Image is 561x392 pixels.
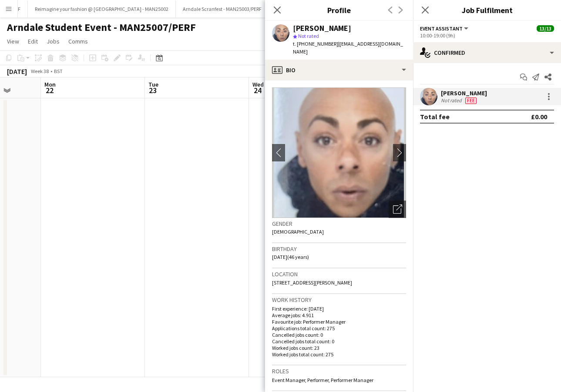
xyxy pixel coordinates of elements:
[293,40,403,55] span: | [EMAIL_ADDRESS][DOMAIN_NAME]
[272,270,406,278] h3: Location
[272,305,406,312] p: First experience: [DATE]
[298,33,319,39] span: Not rated
[265,60,413,80] div: Bio
[272,312,406,318] p: Average jobs: 4.911
[68,37,88,45] span: Comms
[7,21,196,34] h1: Arndale Student Event - MAN25007/PERF
[148,80,158,88] span: Tue
[420,25,463,32] span: Event Assistant
[272,228,324,235] span: [DEMOGRAPHIC_DATA]
[531,112,547,121] div: £0.00
[272,245,406,253] h3: Birthday
[272,254,309,260] span: [DATE] (46 years)
[389,201,406,218] div: Open photos pop-in
[3,36,23,47] a: View
[251,85,264,95] span: 24
[272,318,406,325] p: Favourite job: Performer Manager
[272,220,406,228] h3: Gender
[265,4,413,16] h3: Profile
[413,4,561,16] h3: Job Fulfilment
[272,338,406,345] p: Cancelled jobs total count: 0
[413,42,561,63] div: Confirmed
[420,25,470,32] button: Event Assistant
[147,85,158,95] span: 23
[537,25,554,32] span: 13/13
[272,296,406,304] h3: Work history
[420,112,450,121] div: Total fee
[272,367,406,375] h3: Roles
[465,97,477,104] span: Fee
[7,67,27,76] div: [DATE]
[272,332,406,338] p: Cancelled jobs count: 0
[441,97,464,104] div: Not rated
[28,0,176,17] button: Reimagine your fashion @ [GEOGRAPHIC_DATA] - MAN25002
[464,97,478,104] div: Crew has different fees then in role
[272,351,406,358] p: Worked jobs total count: 275
[7,37,19,45] span: View
[272,377,373,383] span: Event Manager, Performer, Performer Manager
[272,279,352,286] span: [STREET_ADDRESS][PERSON_NAME]
[65,36,91,47] a: Comms
[28,37,38,45] span: Edit
[176,0,269,17] button: Arndale Scranfest - MAN25003/PERF
[43,36,63,47] a: Jobs
[44,80,56,88] span: Mon
[252,80,264,88] span: Wed
[272,345,406,351] p: Worked jobs count: 23
[441,89,487,97] div: [PERSON_NAME]
[54,68,63,74] div: BST
[47,37,60,45] span: Jobs
[293,24,351,32] div: [PERSON_NAME]
[43,85,56,95] span: 22
[24,36,41,47] a: Edit
[293,40,338,47] span: t. [PHONE_NUMBER]
[420,32,554,39] div: 10:00-19:00 (9h)
[272,87,406,218] img: Crew avatar or photo
[272,325,406,332] p: Applications total count: 275
[29,68,50,74] span: Week 38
